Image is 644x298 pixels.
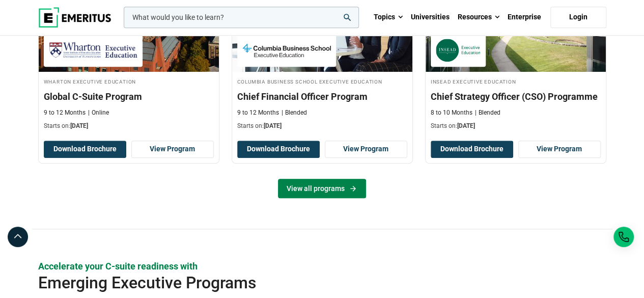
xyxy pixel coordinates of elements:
[70,122,88,129] span: [DATE]
[44,90,214,103] h3: Global C-Suite Program
[124,7,359,28] input: woocommerce-product-search-field-0
[49,39,137,62] img: Wharton Executive Education
[44,141,126,158] button: Download Brochure
[38,260,606,273] p: Accelerate your C-suite readiness with
[475,109,500,117] p: Blended
[436,39,481,62] img: INSEAD Executive Education
[278,179,366,198] a: View all programs
[38,273,549,293] h2: Emerging Executive Programs
[88,109,109,117] p: Online
[237,77,407,86] h4: Columbia Business School Executive Education
[44,122,214,130] p: Starts on:
[237,122,407,130] p: Starts on:
[431,122,601,130] p: Starts on:
[431,77,601,86] h4: INSEAD Executive Education
[431,109,472,117] p: 8 to 10 Months
[325,141,407,158] a: View Program
[237,109,279,117] p: 9 to 12 Months
[518,141,601,158] a: View Program
[550,7,606,28] a: Login
[264,122,282,129] span: [DATE]
[44,77,214,86] h4: Wharton Executive Education
[431,90,601,103] h3: Chief Strategy Officer (CSO) Programme
[282,109,307,117] p: Blended
[237,141,320,158] button: Download Brochure
[457,122,475,129] span: [DATE]
[237,90,407,103] h3: Chief Financial Officer Program
[431,141,513,158] button: Download Brochure
[44,109,86,117] p: 9 to 12 Months
[242,39,331,62] img: Columbia Business School Executive Education
[131,141,214,158] a: View Program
